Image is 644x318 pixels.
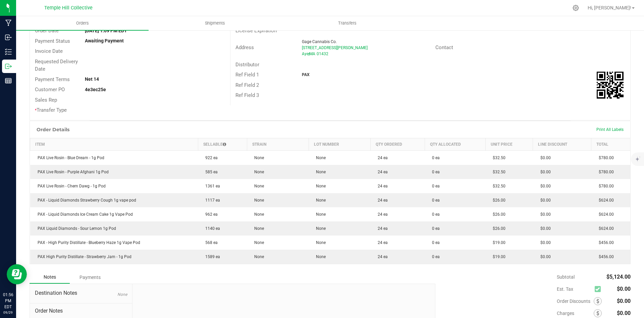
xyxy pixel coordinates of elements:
span: Customer PO [35,86,65,93]
span: 0 ea [429,155,440,160]
span: 24 ea [374,226,388,231]
span: Ref Field 1 [235,72,259,78]
span: Address [235,44,254,50]
span: $0.00 [537,226,551,231]
span: None [251,226,264,231]
span: , [309,51,309,56]
span: MA [309,51,315,56]
span: $19.00 [489,240,505,245]
span: $26.00 [489,226,505,231]
span: 24 ea [374,254,388,259]
span: None [251,184,264,188]
span: $624.00 [595,226,614,231]
span: Order Discounts [557,298,594,304]
span: 585 ea [202,170,218,174]
span: None [313,212,326,217]
qrcode: 00007900 [597,72,624,99]
span: $456.00 [595,254,614,259]
inline-svg: Outbound [5,63,12,70]
span: $780.00 [595,170,614,174]
span: $0.00 [537,240,551,245]
span: $0.00 [537,170,551,174]
span: $26.00 [489,212,505,217]
span: Sales Rep [35,97,57,103]
span: None [251,212,264,217]
span: 01432 [317,51,328,56]
th: Total [591,138,630,150]
span: PAX Liquid Diamonds - Sour Lemon 1g Pod [34,226,116,231]
span: 1140 ea [202,226,220,231]
span: $5,124.00 [606,274,631,280]
th: Lot Number [309,138,370,150]
inline-svg: Reports [5,77,12,84]
span: Ayer [302,51,310,56]
span: 1361 ea [202,184,220,188]
span: 962 ea [202,212,218,217]
strong: Awaiting Payment [85,38,124,43]
span: $456.00 [595,240,614,245]
span: None [251,155,264,160]
div: Payments [70,271,110,283]
span: Est. Tax [557,286,592,292]
span: PAX Live Rosin - Blue Dream - 1g Pod [34,155,104,160]
span: Hi, [PERSON_NAME]! [588,5,631,10]
span: 922 ea [202,155,218,160]
span: 0 ea [429,212,440,217]
span: $624.00 [595,212,614,217]
strong: 4e3ec25e [85,87,106,92]
span: 0 ea [429,170,440,174]
span: Charges [557,311,594,316]
inline-svg: Inventory [5,48,12,55]
th: Unit Price [485,138,533,150]
div: Notes [30,271,70,284]
span: None [251,240,264,245]
span: None [251,170,264,174]
span: $624.00 [595,198,614,203]
span: Ref Field 3 [235,92,259,98]
img: Scan me! [597,72,624,99]
span: $0.00 [537,155,551,160]
strong: PAX [302,72,310,77]
span: 24 ea [374,240,388,245]
span: $0.00 [537,198,551,203]
span: $780.00 [595,155,614,160]
span: None [313,226,326,231]
span: None [313,184,326,188]
span: Requested Delivery Date [35,59,78,72]
th: Qty Allocated [425,138,485,150]
span: None [313,170,326,174]
span: Ref Field 2 [235,82,259,88]
span: $19.00 [489,254,505,259]
span: Transfers [329,20,366,26]
span: 0 ea [429,254,440,259]
span: Shipments [196,20,234,26]
th: Item [30,138,198,150]
span: Invoice Date [35,48,63,54]
iframe: Resource center [7,264,27,284]
span: None [251,198,264,203]
span: 24 ea [374,155,388,160]
span: PAX - Liquid Diamonds Ice Cream Cake 1g Vape Pod [34,212,133,217]
span: None [117,292,127,297]
span: $26.00 [489,198,505,203]
th: Strain [247,138,309,150]
span: Payment Status [35,38,70,44]
th: Qty Ordered [370,138,425,150]
span: 24 ea [374,170,388,174]
span: 0 ea [429,198,440,203]
span: Distributor [235,62,259,68]
th: Line Discount [533,138,591,150]
span: Subtotal [557,274,575,280]
span: None [313,254,326,259]
span: $0.00 [537,254,551,259]
inline-svg: Manufacturing [5,20,12,26]
span: Print All Labels [596,127,624,132]
strong: [DATE] 1:09 PM EDT [85,28,127,33]
h1: Order Details [37,127,69,132]
th: Sellable [198,138,247,150]
span: None [313,240,326,245]
span: Payment Terms [35,76,70,82]
span: $32.50 [489,184,505,188]
span: Order Notes [35,307,127,315]
a: Transfers [281,16,414,30]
